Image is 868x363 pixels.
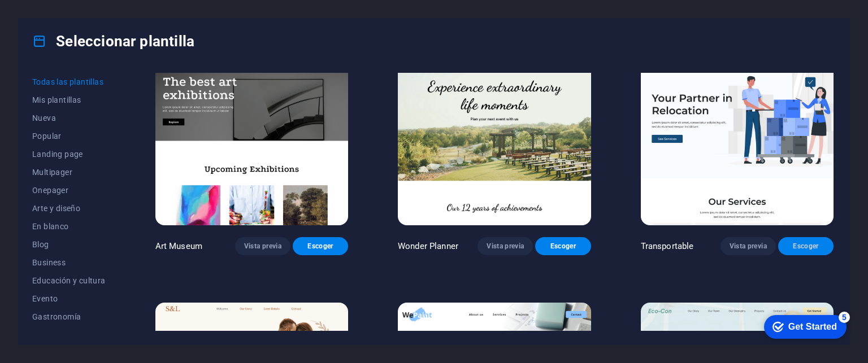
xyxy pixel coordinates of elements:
[32,290,106,308] button: Evento
[32,127,106,145] button: Popular
[32,326,106,344] button: Salud
[293,237,348,255] button: Escoger
[32,308,106,326] button: Gastronomía
[721,237,776,255] button: Vista previa
[32,113,106,123] span: Nueva
[32,145,106,163] button: Landing page
[32,199,106,217] button: Arte y diseño
[155,240,202,252] p: Art Museum
[535,237,591,255] button: Escoger
[398,240,458,252] p: Wonder Planner
[32,258,106,267] span: Business
[787,242,824,251] span: Escoger
[544,242,581,251] span: Escoger
[32,181,106,199] button: Onepager
[32,330,106,339] span: Salud
[32,168,106,177] span: Multipager
[641,240,694,252] p: Transportable
[32,222,106,231] span: En blanco
[32,150,106,159] span: Landing page
[478,237,533,255] button: Vista previa
[32,77,106,86] span: Todas las plantillas
[32,253,106,272] button: Business
[778,237,834,255] button: Escoger
[32,272,106,290] button: Educación y cultura
[32,312,106,321] span: Gastronomía
[398,48,591,226] img: Wonder Planner
[244,242,281,251] span: Vista previa
[84,2,95,14] div: 5
[33,12,82,23] div: Get Started
[32,95,106,104] span: Mis plantillas
[641,48,834,226] img: Transportable
[32,132,106,141] span: Popular
[32,73,106,91] button: Todas las plantillas
[155,48,348,226] img: Art Museum
[32,204,106,213] span: Arte y diseño
[32,163,106,181] button: Multipager
[487,242,524,251] span: Vista previa
[32,294,106,303] span: Evento
[9,6,92,29] div: Get Started 5 items remaining, 0% complete
[32,240,106,249] span: Blog
[32,235,106,253] button: Blog
[32,217,106,235] button: En blanco
[730,242,767,251] span: Vista previa
[32,109,106,127] button: Nueva
[302,242,339,251] span: Escoger
[235,237,290,255] button: Vista previa
[32,32,194,50] h4: Seleccionar plantilla
[32,186,106,195] span: Onepager
[32,91,106,109] button: Mis plantillas
[32,276,106,285] span: Educación y cultura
